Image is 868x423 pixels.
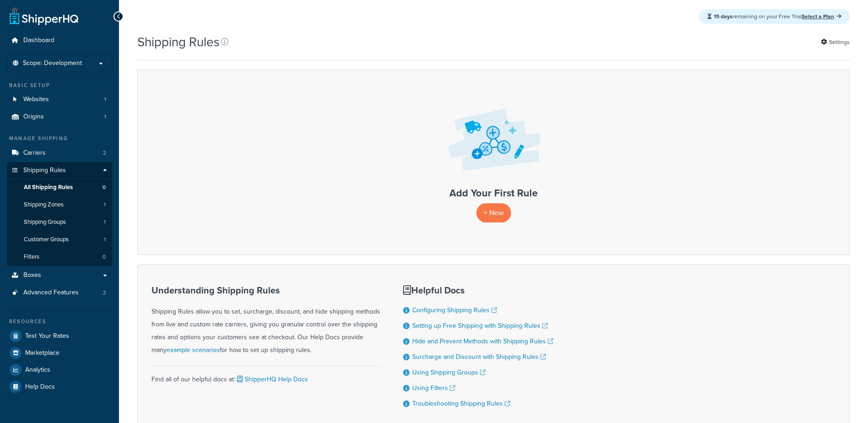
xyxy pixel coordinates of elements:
a: All Shipping Rules 0 [7,179,112,196]
h3: Helpful Docs [403,285,553,295]
a: Shipping Zones 1 [7,196,112,213]
span: Advanced Features [23,289,79,297]
div: Resources [7,318,112,325]
a: Using Filters [412,383,455,393]
h3: Add Your First Rule [147,188,840,199]
span: 0 [102,184,106,191]
a: Dashboard [7,32,112,49]
li: Customer Groups [7,231,112,248]
a: Help Docs [7,379,112,395]
li: Carriers [7,145,112,162]
a: Settings [821,36,850,49]
li: All Shipping Rules [7,179,112,196]
li: Websites [7,91,112,108]
span: 1 [104,201,106,209]
a: Analytics [7,362,112,378]
li: Shipping Groups [7,214,112,231]
span: Carriers [23,149,46,157]
a: Customer Groups 1 [7,231,112,248]
li: Advanced Features [7,284,112,301]
span: Shipping Groups [24,218,66,226]
a: Advanced Features 2 [7,284,112,301]
a: Marketplace [7,345,112,361]
div: Basic Setup [7,81,112,89]
span: Shipping Zones [24,201,64,209]
span: 2 [103,149,106,157]
div: Manage Shipping [7,135,112,142]
a: ShipperHQ Help Docs [235,374,308,384]
a: Setting up Free Shipping with Shipping Rules [412,321,548,331]
span: 0 [102,253,106,261]
span: Shipping Rules [23,167,66,174]
span: Scope: Development [23,60,82,67]
a: Using Shipping Groups [412,368,485,377]
div: Find all of our helpful docs at: [151,366,380,386]
span: Dashboard [23,37,54,44]
span: 2 [103,289,106,297]
li: Origins [7,108,112,125]
a: Origins 1 [7,108,112,125]
span: 1 [104,236,106,244]
span: 1 [104,218,106,226]
a: Troubleshooting Shipping Rules [412,399,510,408]
a: Filters 0 [7,249,112,266]
a: example scenarios [167,345,220,355]
h1: Shipping Rules [137,33,220,51]
li: Filters [7,249,112,266]
a: Configuring Shipping Rules [412,305,497,315]
a: Hide and Prevent Methods with Shipping Rules [412,336,553,346]
a: Carriers 2 [7,145,112,162]
span: Boxes [23,271,41,279]
span: All Shipping Rules [24,184,73,191]
a: + New [476,203,511,222]
span: Filters [24,253,39,261]
span: 1 [104,96,106,103]
a: Boxes [7,267,112,284]
a: Shipping Groups 1 [7,214,112,231]
span: Websites [23,96,49,103]
span: Marketplace [25,349,59,357]
h3: Understanding Shipping Rules [151,285,380,295]
li: Shipping Zones [7,196,112,213]
div: Shipping Rules allow you to set, surcharge, discount, and hide shipping methods from live and cus... [151,285,380,357]
a: Shipping Rules [7,162,112,179]
span: Help Docs [25,383,55,391]
span: Origins [23,113,44,121]
span: 1 [104,113,106,121]
a: Websites 1 [7,91,112,108]
strong: 15 days [714,12,733,21]
span: Analytics [25,366,50,374]
span: Test Your Rates [25,332,69,340]
a: ShipperHQ Home [10,7,78,25]
div: remaining on your Free Trial [699,9,850,24]
li: Shipping Rules [7,162,112,266]
a: Surcharge and Discount with Shipping Rules [412,352,546,362]
a: Test Your Rates [7,328,112,344]
span: + New [484,207,504,218]
a: Select a Plan [802,12,841,21]
span: Customer Groups [24,236,69,244]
